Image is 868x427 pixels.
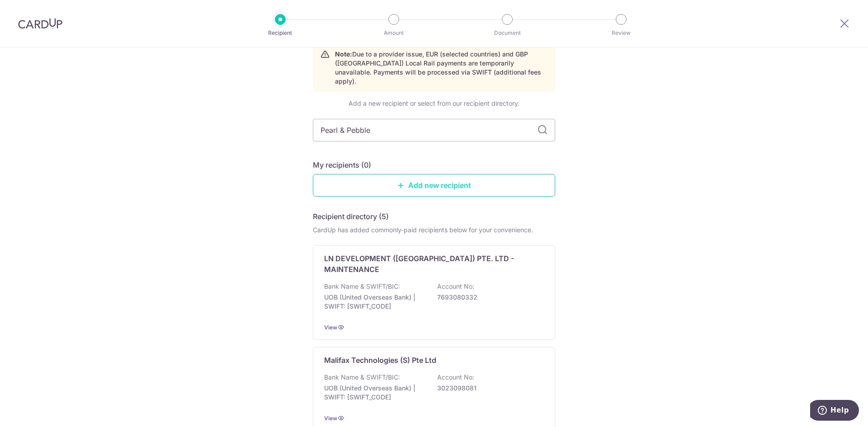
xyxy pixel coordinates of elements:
[335,50,352,58] strong: Note:
[324,324,337,331] a: View
[313,119,555,141] input: Search for any recipient here
[313,211,389,222] h5: Recipient directory (5)
[324,415,337,422] a: View
[313,225,555,235] div: CardUp has added commonly-paid recipients below for your convenience.
[324,293,425,311] p: UOB (United Overseas Bank) | SWIFT: [SWIFT_CODE]
[18,18,62,29] img: CardUp
[324,373,400,382] p: Bank Name & SWIFT/BIC:
[324,282,400,291] p: Bank Name & SWIFT/BIC:
[324,253,533,275] p: LN DEVELOPMENT ([GEOGRAPHIC_DATA]) PTE. LTD - MAINTENANCE
[313,160,371,170] h5: My recipients (0)
[437,293,538,302] p: 7693080332
[324,355,436,366] p: Malifax Technologies (S) Pte Ltd
[324,384,425,402] p: UOB (United Overseas Bank) | SWIFT: [SWIFT_CODE]
[437,282,474,291] p: Account No:
[437,373,474,382] p: Account No:
[437,384,538,393] p: 3023098081
[810,400,859,422] iframe: Opens a widget where you can find more information
[313,174,555,197] a: Add new recipient
[313,99,555,108] div: Add a new recipient or select from our recipient directory.
[360,28,427,38] p: Amount
[474,28,541,38] p: Document
[247,28,314,38] p: Recipient
[335,50,547,86] p: Due to a provider issue, EUR (selected countries) and GBP ([GEOGRAPHIC_DATA]) Local Rail payments...
[588,28,655,38] p: Review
